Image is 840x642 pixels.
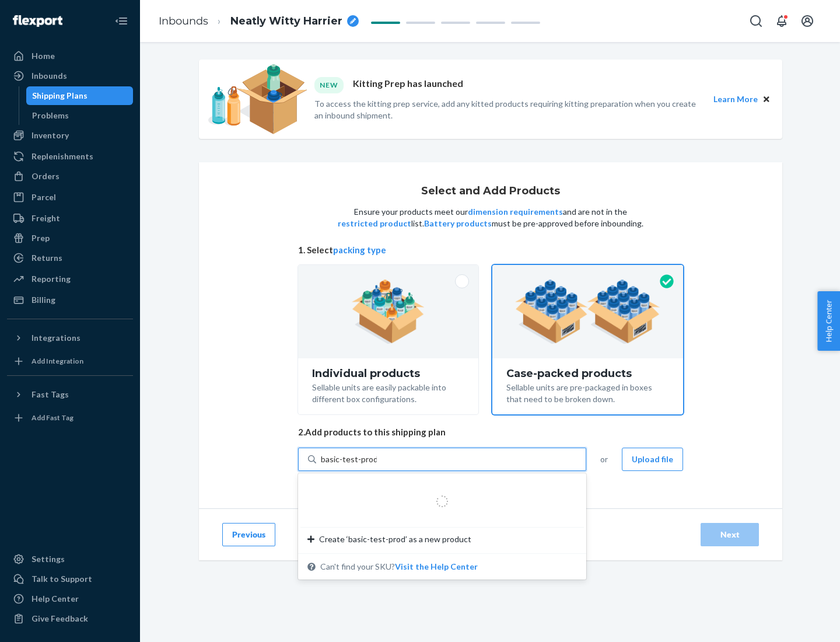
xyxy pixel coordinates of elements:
[7,167,133,186] a: Orders
[110,9,133,33] button: Close Navigation
[222,523,275,546] button: Previous
[744,9,768,33] button: Open Search Box
[7,126,133,145] a: Inventory
[352,280,425,344] img: individual-pack.facf35554cb0f1810c75b2bd6df2d64e.png
[32,613,88,624] div: Give Feedback
[32,110,69,121] div: Problems
[7,589,133,608] a: Help Center
[149,4,368,39] ol: breadcrumbs
[701,523,759,546] button: Next
[600,453,608,465] span: or
[515,280,660,344] img: case-pack.59cecea509d18c883b923b81aeac6d0b.png
[32,332,80,344] div: Integrations
[395,561,478,573] button: Create ‘basic-test-prod’ as a new productCan't find your SKU?
[7,609,133,628] button: Give Feedback
[32,90,87,102] div: Shipping Plans
[7,550,133,568] a: Settings
[314,77,344,93] div: NEW
[7,209,133,228] a: Freight
[32,50,55,62] div: Home
[314,98,703,121] p: To access the kitting prep service, add any kitted products requiring kitting preparation when yo...
[506,368,669,379] div: Case-packed products
[321,453,377,465] input: Create ‘basic-test-prod’ as a new productCan't find your SKU?Visit the Help Center
[622,448,683,471] button: Upload file
[32,573,92,585] div: Talk to Support
[7,291,133,309] a: Billing
[32,593,79,605] div: Help Center
[298,426,683,438] span: 2. Add products to this shipping plan
[424,218,492,229] button: Battery products
[32,191,56,203] div: Parcel
[312,368,464,379] div: Individual products
[337,206,645,229] p: Ensure your products meet our and are not in the list. must be pre-approved before inbounding.
[7,229,133,247] a: Prep
[468,206,563,218] button: dimension requirements
[770,9,793,33] button: Open notifications
[7,352,133,371] a: Add Integration
[26,106,134,125] a: Problems
[32,273,71,285] div: Reporting
[506,379,669,405] div: Sellable units are pre-packaged in boxes that need to be broken down.
[298,244,683,256] span: 1. Select
[7,249,133,267] a: Returns
[32,232,50,244] div: Prep
[7,329,133,347] button: Integrations
[796,9,819,33] button: Open account menu
[7,47,133,65] a: Home
[710,529,749,540] div: Next
[32,151,93,162] div: Replenishments
[333,244,386,256] button: packing type
[32,170,60,182] div: Orders
[32,70,67,82] div: Inbounds
[760,93,773,106] button: Close
[32,553,65,565] div: Settings
[713,93,758,106] button: Learn More
[32,294,55,306] div: Billing
[353,77,463,93] p: Kitting Prep has launched
[7,147,133,166] a: Replenishments
[7,67,133,85] a: Inbounds
[320,561,478,573] span: Can't find your SKU?
[230,14,342,29] span: Neatly Witty Harrier
[817,291,840,351] button: Help Center
[338,218,411,229] button: restricted product
[32,356,83,366] div: Add Integration
[159,15,208,27] a: Inbounds
[32,413,73,423] div: Add Fast Tag
[32,212,60,224] div: Freight
[13,15,62,27] img: Flexport logo
[32,252,62,264] div: Returns
[26,86,134,105] a: Shipping Plans
[319,533,471,545] span: Create ‘basic-test-prod’ as a new product
[7,188,133,207] a: Parcel
[7,270,133,288] a: Reporting
[312,379,464,405] div: Sellable units are easily packable into different box configurations.
[32,389,69,400] div: Fast Tags
[7,409,133,427] a: Add Fast Tag
[421,186,560,197] h1: Select and Add Products
[7,385,133,404] button: Fast Tags
[7,570,133,588] a: Talk to Support
[32,130,69,141] div: Inventory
